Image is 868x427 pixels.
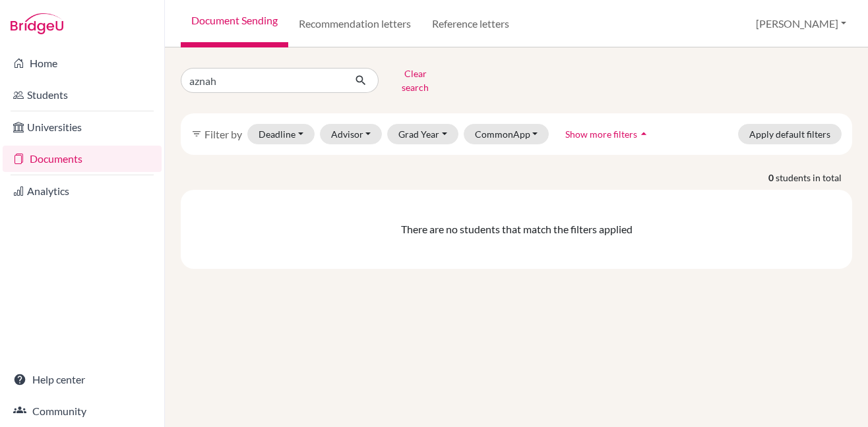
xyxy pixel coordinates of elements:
[3,50,162,76] a: Home
[191,128,202,139] i: filter_list
[565,128,637,140] span: Show more filters
[247,124,315,144] button: Deadline
[464,124,549,144] button: CommonApp
[204,128,242,140] span: Filter by
[186,221,847,237] div: There are no students that match the filters applied
[3,82,162,108] a: Students
[768,171,776,185] strong: 0
[3,146,162,172] a: Documents
[320,124,383,144] button: Advisor
[554,124,662,144] button: Show more filtersarrow_drop_up
[379,63,452,98] button: Clear search
[637,127,650,140] i: arrow_drop_up
[738,124,842,144] button: Apply default filters
[387,124,458,144] button: Grad Year
[11,13,63,34] img: Bridge-U
[3,178,162,204] a: Analytics
[750,11,852,36] button: [PERSON_NAME]
[776,171,852,185] span: students in total
[3,366,162,393] a: Help center
[3,114,162,140] a: Universities
[181,68,344,93] input: Find student by name...
[3,398,162,424] a: Community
